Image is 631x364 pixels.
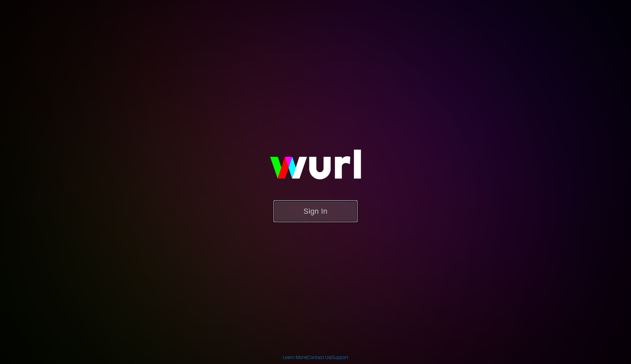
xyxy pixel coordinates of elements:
img: wurl-logo-on-black-223613ac3d8ba8fe6dc639794a292ebdb59501304c7dfd60c99c58986ef67473.svg [248,135,383,200]
button: Sign In [274,200,357,222]
div: | | [283,354,348,361]
a: Support [332,355,348,360]
a: Learn More [283,355,306,360]
a: Contact Us [307,355,331,360]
